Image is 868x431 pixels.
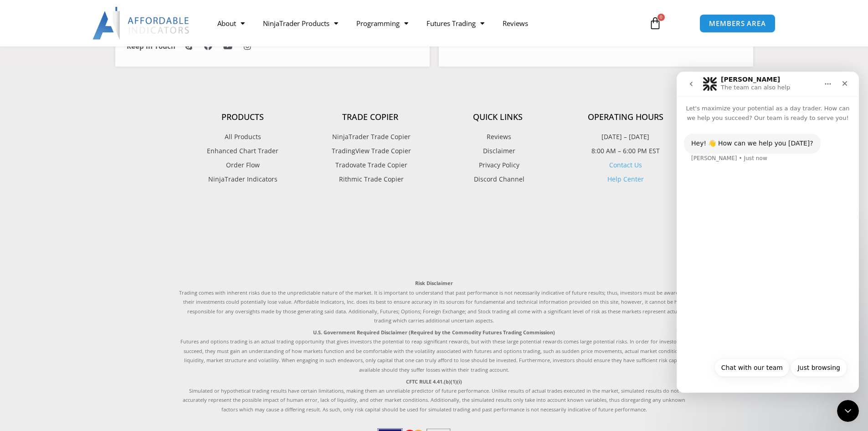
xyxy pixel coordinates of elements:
a: Reviews [493,13,537,34]
span: Tradovate Trade Copier [333,159,407,171]
a: Order Flow [179,159,307,171]
a: NinjaTrader Products [254,13,347,34]
a: Futures Trading [417,13,493,34]
a: Rithmic Trade Copier [307,173,434,185]
h4: Trade Copier [307,112,434,122]
span: MEMBERS AREA [709,20,766,27]
iframe: Customer reviews powered by Trustpilot [179,206,689,270]
p: [DATE] – [DATE] [562,131,689,143]
span: Discord Channel [472,173,524,185]
h6: Keep in Touch [127,42,175,51]
strong: U.S. Government Required Disclaimer (Required by the Commodity Futures Trading Commission) [313,329,555,336]
span: All Products [225,131,261,143]
a: Disclaimer [434,145,562,157]
span: Privacy Policy [477,159,519,171]
span: Reviews [484,131,511,143]
span: 0 [657,14,665,21]
img: LogoAI | Affordable Indicators – NinjaTrader [92,7,190,40]
p: 8:00 AM – 6:00 PM EST [562,145,689,157]
iframe: Intercom live chat [837,400,859,422]
a: Reviews [434,131,562,143]
strong: CFTC RULE 4.41.(b)(1)(i) [406,378,462,385]
a: Contact Us [609,161,642,169]
span: NinjaTrader Indicators [208,173,277,185]
a: NinjaTrader Trade Copier [307,131,434,143]
a: About [208,13,254,34]
strong: Risk Disclaimer [415,280,453,286]
a: Tradovate Trade Copier [307,159,434,171]
a: NinjaTrader Indicators [179,173,307,185]
p: Trading comes with inherent risks due to the unpredictable nature of the market. It is important ... [179,279,689,325]
h4: Products [179,112,307,122]
span: Disclaimer [481,145,515,157]
a: TradingView Trade Copier [307,145,434,157]
a: MEMBERS AREA [699,14,776,33]
iframe: Intercom live chat [677,72,859,393]
p: Futures and options trading is an actual trading opportunity that gives investors the potential t... [179,328,689,374]
span: Enhanced Chart Trader [207,145,278,157]
h4: Operating Hours [562,112,689,122]
span: NinjaTrader Trade Copier [330,131,411,143]
span: Order Flow [226,159,260,171]
a: Programming [347,13,417,34]
p: Simulated or hypothetical trading results have certain limitations, making them an unreliable pre... [179,377,689,415]
span: TradingView Trade Copier [329,145,411,157]
h4: Quick Links [434,112,562,122]
a: 0 [635,10,675,36]
a: All Products [179,131,307,143]
a: Enhanced Chart Trader [179,145,307,157]
span: Rithmic Trade Copier [337,173,404,185]
a: Help Center [607,175,644,183]
a: Discord Channel [434,173,562,185]
a: Privacy Policy [434,159,562,171]
nav: Menu [208,13,638,34]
